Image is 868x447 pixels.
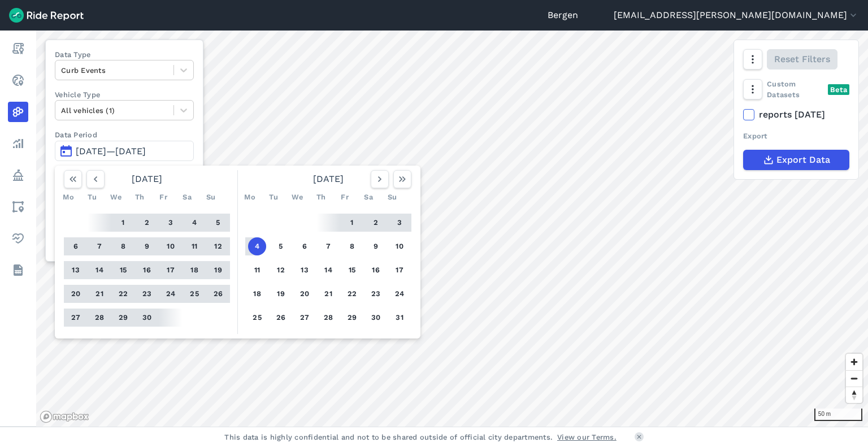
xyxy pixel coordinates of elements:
[67,285,85,303] button: 20
[9,8,84,23] img: Ride Report
[767,49,837,70] button: Reset Filters
[55,129,194,140] label: Data Period
[319,309,337,327] button: 28
[248,309,266,327] button: 25
[114,214,132,232] button: 1
[59,170,235,188] div: [DATE]
[359,188,377,206] div: Sa
[209,285,227,303] button: 26
[162,214,180,232] button: 3
[264,188,283,206] div: Tu
[83,188,101,206] div: Tu
[248,261,266,279] button: 11
[8,102,28,122] a: Heatmaps
[828,84,849,95] div: Beta
[67,237,85,255] button: 6
[296,285,314,303] button: 20
[8,197,28,217] a: Areas
[367,261,385,279] button: 16
[162,237,180,255] button: 10
[138,237,156,255] button: 9
[776,153,830,167] span: Export Data
[131,188,149,206] div: Th
[138,261,156,279] button: 16
[846,370,862,387] button: Zoom out
[90,309,108,327] button: 28
[336,188,354,206] div: Fr
[209,214,227,232] button: 5
[248,285,266,303] button: 18
[296,237,314,255] button: 6
[90,237,108,255] button: 7
[343,285,361,303] button: 22
[367,237,385,255] button: 9
[296,261,314,279] button: 13
[178,188,196,206] div: Sa
[390,261,409,279] button: 17
[107,188,125,206] div: We
[383,188,401,206] div: Su
[154,188,172,206] div: Fr
[162,261,180,279] button: 17
[185,214,203,232] button: 4
[390,237,409,255] button: 10
[343,309,361,327] button: 29
[272,237,290,255] button: 5
[59,188,77,206] div: Mo
[40,410,89,423] a: Mapbox logo
[272,309,290,327] button: 26
[272,261,290,279] button: 12
[76,146,146,157] span: [DATE]—[DATE]
[548,8,578,22] a: Bergen
[138,214,156,232] button: 2
[241,170,416,188] div: [DATE]
[343,237,361,255] button: 8
[743,150,849,170] button: Export Data
[390,285,409,303] button: 24
[343,214,361,232] button: 1
[8,260,28,280] a: Datasets
[248,237,266,255] button: 4
[367,214,385,232] button: 2
[55,89,194,100] label: Vehicle Type
[743,108,849,121] label: reports [DATE]
[55,141,194,161] button: [DATE]—[DATE]
[367,285,385,303] button: 23
[8,70,28,90] a: Realtime
[296,309,314,327] button: 27
[8,228,28,249] a: Health
[114,237,132,255] button: 8
[288,188,306,206] div: We
[343,261,361,279] button: 15
[846,387,862,403] button: Reset bearing to north
[90,261,108,279] button: 14
[114,309,132,327] button: 29
[774,53,830,66] span: Reset Filters
[114,261,132,279] button: 15
[319,285,337,303] button: 21
[743,131,849,141] div: Export
[209,237,227,255] button: 12
[814,409,862,421] div: 50 m
[390,214,409,232] button: 3
[138,285,156,303] button: 23
[185,285,203,303] button: 25
[8,38,28,59] a: Report
[185,237,203,255] button: 11
[202,188,220,206] div: Su
[367,309,385,327] button: 30
[67,309,85,327] button: 27
[319,261,337,279] button: 14
[8,133,28,154] a: Analyze
[90,285,108,303] button: 21
[272,285,290,303] button: 19
[241,188,259,206] div: Mo
[67,261,85,279] button: 13
[209,261,227,279] button: 19
[55,49,194,60] label: Data Type
[36,31,868,427] canvas: Map
[557,432,617,442] a: View our Terms.
[8,165,28,185] a: Policy
[312,188,330,206] div: Th
[319,237,337,255] button: 7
